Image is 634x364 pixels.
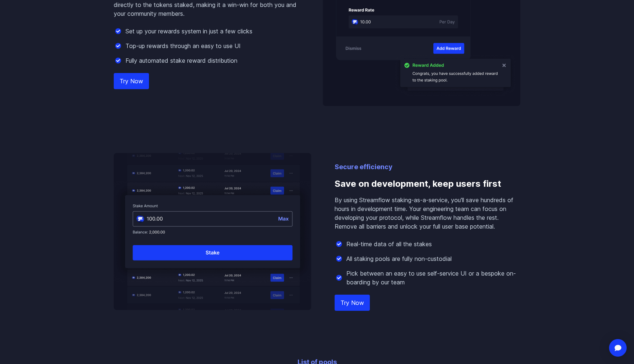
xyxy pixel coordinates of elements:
[114,73,149,89] a: Try Now
[609,339,627,357] div: Open Intercom Messenger
[335,172,520,196] h3: Save on development, keep users first
[335,162,520,172] p: Secure efficiency
[346,269,520,287] p: Pick between an easy to use self-service UI or a bespoke on-boarding by our team
[125,41,241,50] p: Top-up rewards through an easy to use UI
[114,153,311,310] img: Save on development, keep users first
[346,254,452,263] p: All staking pools are fully non-custodial
[125,56,237,65] p: Fully automated stake reward distribution
[335,196,520,231] p: By using Streamflow staking-as-a-service, you'll save hundreds of hours in development time. Your...
[125,27,252,36] p: Set up your rewards system in just a few clicks
[335,295,370,311] a: Try Now
[346,240,432,248] p: Real-time data of all the stakes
